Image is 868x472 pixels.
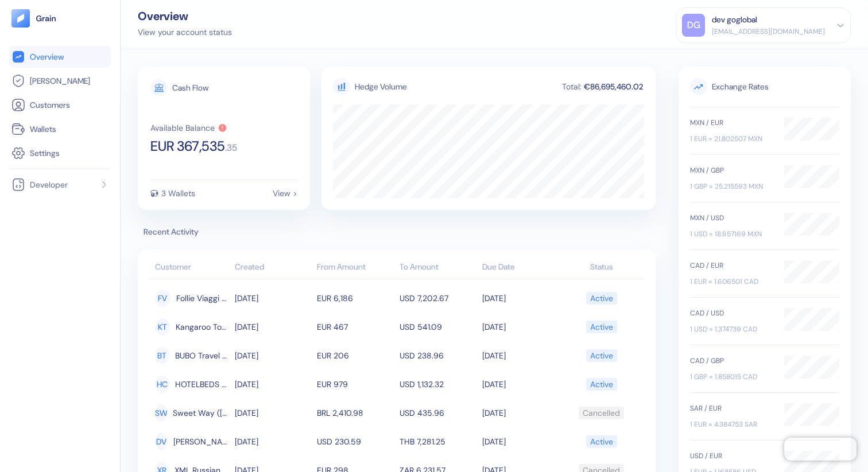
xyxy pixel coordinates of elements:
span: [PERSON_NAME] [30,75,90,87]
th: Customer [149,256,232,279]
div: dev goglobal [712,14,757,26]
td: [DATE] [479,284,562,313]
div: 1 EUR = 21.802507 MXN [690,134,773,144]
a: [PERSON_NAME] [11,74,108,88]
div: SAR / EUR [690,403,773,414]
div: 1 EUR = 4.384753 SAR [690,419,773,430]
span: BUBO Travel Agency SK [175,346,229,365]
div: €86,695,460.02 [583,83,644,91]
td: [DATE] [232,399,315,427]
td: EUR 206 [314,341,397,370]
span: Settings [30,147,60,159]
div: Status [564,261,638,273]
span: Follie Viaggi comm [176,288,229,308]
td: [DATE] [232,427,315,456]
td: USD 541.09 [397,313,479,341]
span: Exchange Rates [690,78,839,95]
div: CAD / GBP [690,356,773,366]
div: Hedge Volume [355,81,407,93]
div: 1 USD = 18.657169 MXN [690,229,773,239]
a: Settings [11,146,108,160]
div: DG [682,14,705,37]
div: KT [155,318,170,336]
span: Customers [30,99,70,111]
img: logo-tablet-V2.svg [11,9,30,28]
td: USD 1,132.32 [397,370,479,399]
div: CAD / EUR [690,260,773,271]
div: MXN / EUR [690,118,773,128]
div: SW [155,404,167,422]
th: Due Date [479,256,562,279]
div: Active [590,346,613,365]
div: MXN / GBP [690,165,773,175]
td: [DATE] [479,370,562,399]
td: [DATE] [232,284,315,313]
div: Cash Flow [172,84,208,92]
td: EUR 979 [314,370,397,399]
th: To Amount [397,256,479,279]
td: USD 435.96 [397,399,479,427]
span: HOTELBEDS CUG XML [175,375,228,394]
span: EUR 367,535 [150,139,225,153]
th: Created [232,256,315,279]
td: [DATE] [232,341,315,370]
span: Recent Activity [138,226,656,238]
td: USD 230.59 [314,427,397,456]
td: THB 7,281.25 [397,427,479,456]
div: BT [155,347,169,364]
div: DV [155,433,168,450]
div: Active [590,317,613,337]
div: Available Balance [150,124,215,132]
div: Total: [561,83,583,91]
td: USD 238.96 [397,341,479,370]
button: Available Balance [150,123,227,132]
td: EUR 6,186 [314,284,397,313]
td: [DATE] [479,399,562,427]
div: View your account status [138,26,232,38]
iframe: Chatra live chat [784,438,857,461]
td: BRL 2,410.98 [314,399,397,427]
div: 3 Wallets [161,189,195,197]
div: Active [590,288,613,308]
td: [DATE] [232,313,315,341]
span: Wallets [30,123,56,135]
div: View > [273,189,297,197]
div: Active [590,375,613,394]
div: Active [590,432,613,451]
div: [EMAIL_ADDRESS][DOMAIN_NAME] [712,26,825,37]
div: USD / EUR [690,451,773,461]
td: [DATE] [479,427,562,456]
div: 1 EUR = 1.606501 CAD [690,276,773,287]
td: [DATE] [479,313,562,341]
div: 1 GBP = 1.858015 CAD [690,372,773,382]
div: CAD / USD [690,308,773,318]
a: Wallets [11,122,108,136]
a: Customers [11,98,108,112]
div: MXN / USD [690,213,773,223]
span: Kangaroo Tours CWB [176,317,229,337]
div: 1 GBP = 25.215593 MXN [690,181,773,192]
div: Cancelled [583,403,620,423]
div: 1 USD = 1.374739 CAD [690,324,773,334]
td: USD 7,202.67 [397,284,479,313]
span: Destino Viagens (Londrina) (ANT) [173,432,229,451]
img: logo [36,14,57,22]
span: . 35 [225,143,237,153]
div: Overview [138,10,232,22]
td: [DATE] [232,370,315,399]
span: Developer [30,179,68,190]
div: HC [155,376,169,393]
a: Overview [11,50,108,64]
span: Overview [30,51,64,63]
th: From Amount [314,256,397,279]
div: FV [155,290,170,307]
td: EUR 467 [314,313,397,341]
span: Sweet Way (Sao Paulo) (ANT) [173,403,229,423]
td: [DATE] [479,341,562,370]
